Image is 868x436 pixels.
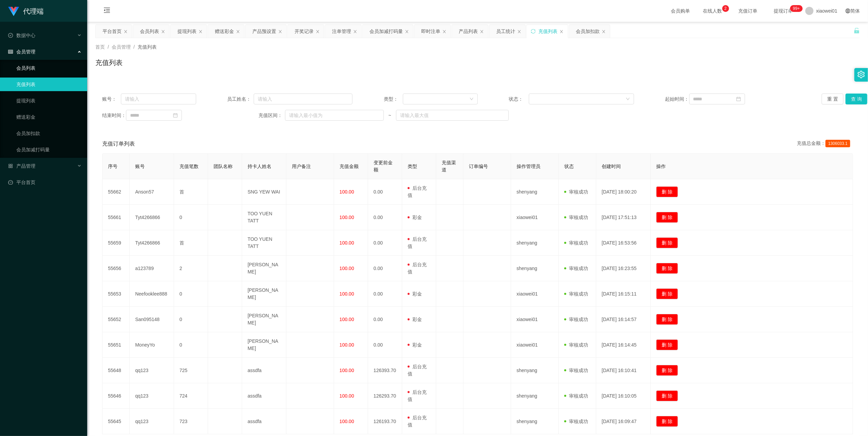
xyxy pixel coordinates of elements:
td: [DATE] 17:51:13 [596,205,651,230]
td: [DATE] 16:53:56 [596,230,651,256]
span: 100.00 [340,393,354,399]
td: shenyang [511,358,559,383]
td: [DATE] 16:15:11 [596,281,651,307]
span: 审核成功 [564,215,588,220]
input: 请输入 [121,94,196,104]
span: 审核成功 [564,342,588,348]
td: xiaowei01 [511,332,559,358]
span: 100.00 [340,189,354,195]
span: / [108,44,109,50]
td: 723 [174,409,208,434]
td: TOO YUEN TATT [242,205,286,230]
h1: 代理端 [23,0,44,22]
span: 持卡人姓名 [248,164,271,169]
button: 删 除 [656,339,678,350]
td: 55662 [102,179,130,205]
i: 图标: down [470,97,474,102]
td: 126193.70 [368,409,402,434]
div: 充值列表 [538,25,557,38]
span: 充值笔数 [179,164,199,169]
span: 充值订单 [735,9,761,13]
span: 后台充值 [408,415,427,427]
td: [PERSON_NAME] [242,281,286,307]
td: 0.00 [368,307,402,332]
span: 类型 [408,164,417,169]
i: 图标: close [353,30,357,34]
div: 提现列表 [177,25,196,38]
td: [DATE] 16:14:45 [596,332,651,358]
a: 赠送彩金 [16,110,82,124]
span: 审核成功 [564,393,588,399]
td: shenyang [511,409,559,434]
input: 请输入 [254,94,352,104]
span: 类型： [384,96,403,103]
div: 注单管理 [332,25,351,38]
i: 图标: global [846,9,850,13]
a: 会员列表 [16,61,82,75]
td: Tyt4266866 [130,205,174,230]
td: 首 [174,230,208,256]
span: 彩金 [408,291,422,297]
td: 724 [174,383,208,409]
span: 100.00 [340,419,354,424]
td: shenyang [511,230,559,256]
span: 后台充值 [408,185,427,198]
div: 会员列表 [140,25,159,38]
div: 赠送彩金 [215,25,234,38]
i: 图标: close [124,30,128,34]
span: 后台充值 [408,389,427,402]
td: 0 [174,205,208,230]
td: assdfa [242,358,286,383]
div: 即时注单 [421,25,440,38]
span: 100.00 [340,317,354,322]
span: 彩金 [408,317,422,322]
td: shenyang [511,179,559,205]
a: 会员加扣款 [16,127,82,140]
span: 订单编号 [469,164,488,169]
span: 100.00 [340,291,354,297]
sup: 2 [722,5,729,12]
span: 审核成功 [564,189,588,195]
span: 审核成功 [564,368,588,373]
td: Anson57 [130,179,174,205]
td: 0.00 [368,205,402,230]
i: 图标: close [199,30,203,34]
p: 2 [724,5,727,12]
button: 删 除 [656,237,678,248]
td: San095148 [130,307,174,332]
span: 操作管理员 [517,164,540,169]
td: [DATE] 16:10:41 [596,358,651,383]
span: 100.00 [340,266,354,271]
span: 后台充值 [408,364,427,376]
td: [PERSON_NAME] [242,256,286,281]
td: [DATE] 16:23:55 [596,256,651,281]
td: [PERSON_NAME] [242,332,286,358]
i: 图标: close [602,30,606,34]
img: logo.9652507e.png [8,7,19,16]
button: 删 除 [656,288,678,299]
div: 充值总金额： [797,140,853,148]
span: 充值金额 [340,164,359,169]
td: [DATE] 16:10:05 [596,383,651,409]
td: 0 [174,307,208,332]
i: 图标: setting [857,71,865,78]
span: 会员管理 [8,49,35,54]
td: qq123 [130,383,174,409]
a: 提现列表 [16,94,82,107]
td: 0 [174,281,208,307]
i: 图标: calendar [736,97,741,101]
td: MoneyYo [130,332,174,358]
input: 请输入最小值为 [285,110,384,121]
span: 后台充值 [408,262,427,274]
span: 产品管理 [8,163,35,169]
td: a123789 [130,256,174,281]
i: 图标: close [442,30,446,34]
td: 55651 [102,332,130,358]
td: 0.00 [368,332,402,358]
span: 1306033.1 [825,140,850,147]
div: 平台首页 [102,25,122,38]
td: 2 [174,256,208,281]
span: 充值订单列表 [102,140,135,148]
span: 审核成功 [564,317,588,322]
span: 操作 [656,164,666,169]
